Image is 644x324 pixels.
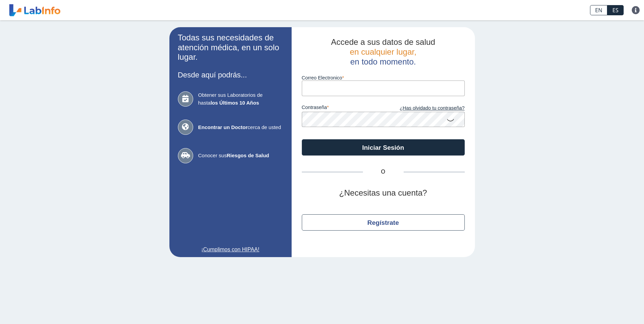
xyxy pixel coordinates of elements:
[363,168,404,176] span: O
[198,124,248,130] b: Encontrar un Doctor
[590,5,607,15] a: EN
[302,139,465,156] button: Iniciar Sesión
[198,124,283,131] span: cerca de usted
[302,105,383,112] label: contraseña
[178,33,283,62] h2: Todas sus necesidades de atención médica, en un solo lugar.
[178,71,283,79] h3: Desde aquí podrás...
[178,246,283,254] a: ¡Cumplimos con HIPAA!
[350,57,416,66] span: en todo momento.
[198,152,283,160] span: Conocer sus
[210,100,259,106] b: los Últimos 10 Años
[350,47,416,56] span: en cualquier lugar,
[331,37,435,47] span: Accede a sus datos de salud
[607,5,624,15] a: ES
[227,152,269,158] b: Riesgos de Salud
[383,105,465,112] a: ¿Has olvidado tu contraseña?
[302,214,465,231] button: Regístrate
[302,188,465,198] h2: ¿Necesitas una cuenta?
[302,75,465,80] label: Correo Electronico
[198,91,283,107] span: Obtener sus Laboratorios de hasta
